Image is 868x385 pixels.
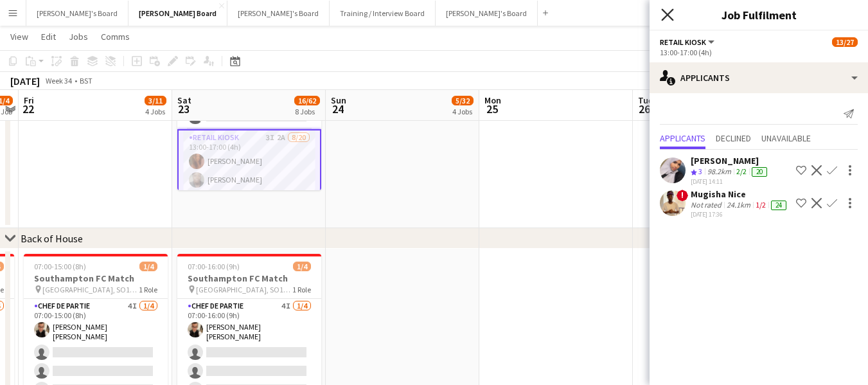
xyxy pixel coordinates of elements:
[42,76,75,85] span: Week 34
[691,200,724,210] div: Not rated
[484,94,501,106] span: Mon
[145,96,166,105] span: 3/11
[660,37,706,47] span: Retail Kiosk
[80,76,93,85] div: BST
[96,28,135,45] a: Comms
[24,273,168,284] h3: Southampton FC Match
[227,1,330,26] button: [PERSON_NAME]'s Board
[292,285,311,294] span: 1 Role
[650,62,868,93] div: Applicants
[331,94,346,106] span: Sun
[832,37,858,47] span: 13/27
[705,166,734,177] div: 98.2km
[188,262,240,271] span: 07:00-16:00 (9h)
[293,262,311,271] span: 1/4
[139,262,157,271] span: 1/4
[128,1,227,26] button: [PERSON_NAME] Board
[636,102,653,116] span: 26
[41,31,56,42] span: Edit
[483,102,501,116] span: 25
[638,94,653,106] span: Tue
[22,102,34,116] span: 22
[691,177,770,186] div: [DATE] 14:11
[436,1,538,26] button: [PERSON_NAME]'s Board
[10,75,40,87] div: [DATE]
[36,28,61,45] a: Edit
[34,262,86,271] span: 07:00-15:00 (8h)
[677,190,688,201] span: !
[660,134,705,143] span: Applicants
[691,155,770,166] div: [PERSON_NAME]
[294,96,320,105] span: 16/62
[736,166,747,176] app-skills-label: 2/2
[10,31,28,42] span: View
[139,285,157,294] span: 1 Role
[452,107,473,116] div: 4 Jobs
[691,210,789,219] div: [DATE] 17:36
[452,96,474,105] span: 5/32
[761,134,811,143] span: Unavailable
[175,102,191,116] span: 23
[660,37,716,47] button: Retail Kiosk
[26,1,128,26] button: [PERSON_NAME]'s Board
[756,200,766,210] app-skills-label: 1/2
[752,167,767,177] div: 20
[64,28,93,45] a: Jobs
[21,232,83,245] div: Back of House
[196,285,292,294] span: [GEOGRAPHIC_DATA], SO14 5FP
[660,48,858,57] div: 13:00-17:00 (4h)
[771,201,786,210] div: 24
[724,200,753,210] div: 24.1km
[24,94,34,106] span: Fri
[330,1,436,26] button: Training / Interview Board
[295,107,319,116] div: 8 Jobs
[698,166,702,176] span: 3
[329,102,346,116] span: 24
[5,28,33,45] a: View
[42,285,139,294] span: [GEOGRAPHIC_DATA], SO14 5FP
[177,94,191,106] span: Sat
[177,273,321,284] h3: Southampton FC Match
[145,107,166,116] div: 4 Jobs
[691,188,789,200] div: Mugisha Nice
[101,31,130,42] span: Comms
[69,31,88,42] span: Jobs
[716,134,751,143] span: Declined
[650,6,868,23] h3: Job Fulfilment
